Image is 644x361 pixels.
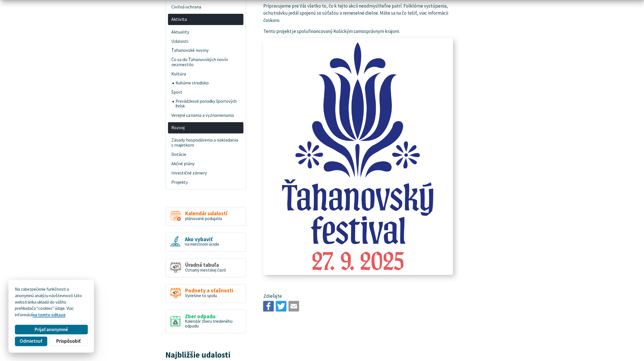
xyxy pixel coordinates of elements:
a: Verejné uznania a vyznamenania [168,111,243,120]
a: Kultúra [168,69,243,79]
a: Úradná tabuľa Oznamy mestskej časti [165,258,246,277]
a: Čo sa do Ťahanovských novín nezmestilo [168,55,243,69]
span: Ťahanovské noviny [171,46,240,55]
img: Zdieľať e-mailom [288,301,299,311]
img: Zdieľať na Twitteri [276,301,286,311]
a: Ako vybaviť na miestnom úrade [165,232,246,252]
p: Zdieľajte [263,293,453,300]
span: Kalendár udalostí [185,210,227,216]
a: Podnety a sťažnosti Vyriešme to spolu [165,284,246,303]
span: Šport [171,88,240,97]
span: Ako vybaviť [185,236,219,242]
span: Oznamy mestskej časti [185,267,226,273]
a: Kultúrne stredisko [172,79,244,88]
a: Investičné zámery [168,168,243,178]
button: Odmietnuť [15,337,47,346]
span: Aktuality [171,27,240,37]
span: Investičné zámery [171,168,240,178]
a: Prevádzkové poriadky športových ihrísk [172,97,244,111]
p: Tento projekt je spolufinancovaný Košickým samosprávnym krajom. [263,28,453,35]
span: Dotácie [171,150,240,159]
span: Úradná tabuľa [185,262,226,268]
span: Civilná ochrana [171,2,240,12]
span: Podnety a sťažnosti [185,288,233,293]
span: Prispôsobiť [56,338,80,344]
a: Šport [168,88,243,97]
span: Zásady hospodárenia a nakladania s majetkom [171,136,240,150]
button: Prijať anonymné [15,325,87,334]
span: na miestnom úrade [185,241,219,247]
span: Akčné plány [171,159,240,168]
p: Na zabezpečenie funkčnosti a anonymnú analýzu návštevnosti táto webstránka ukladá do vášho prehli... [15,286,87,318]
span: Kultúrne stredisko [176,79,240,88]
span: Udalosti [171,37,240,46]
span: Verejné uznania a vyznamenania [171,111,240,120]
span: Aktivita [171,15,240,24]
a: Rozvoj [168,122,243,134]
a: Aktuality [168,27,243,37]
span: Kalendár zberu triedeného odpadu [185,319,233,329]
span: Vyriešme to spolu [185,293,217,298]
img: Zdieľať na Facebooku [263,301,274,311]
a: Zber odpadu Kalendár zberu triedeného odpadu [165,310,246,333]
a: Civilná ochrana [168,2,243,12]
span: Prijať anonymné [35,327,68,333]
span: Kultúra [171,69,240,79]
a: Udalosti [168,37,243,46]
span: Čo sa do Ťahanovských novín nezmestilo [171,55,240,69]
span: plánované podujatia [185,216,222,221]
p: Pripravujeme pre Vás všetko to, čo k tejto akcii neodmysliteľne patrí. Folklórne vystúpenia, ochu... [263,3,453,24]
a: Projekty [168,178,243,187]
button: Prispôsobiť [49,337,87,346]
span: Zber odpadu [185,313,241,319]
a: Zásady hospodárenia a nakladania s majetkom [168,136,243,150]
a: Aktivita [168,14,243,25]
a: Kalendár udalostí plánované podujatia [165,207,246,226]
a: na tomto odkaze [33,312,65,317]
a: Akčné plány [168,159,243,168]
a: Ťahanovské noviny [168,46,243,55]
span: Projekty [171,178,240,187]
h3: Najbližšie udalosti [165,351,246,359]
span: Rozvoj [171,123,240,132]
a: Dotácie [168,150,243,159]
span: Prevádzkové poriadky športových ihrísk [176,97,240,111]
span: Odmietnuť [20,338,42,344]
